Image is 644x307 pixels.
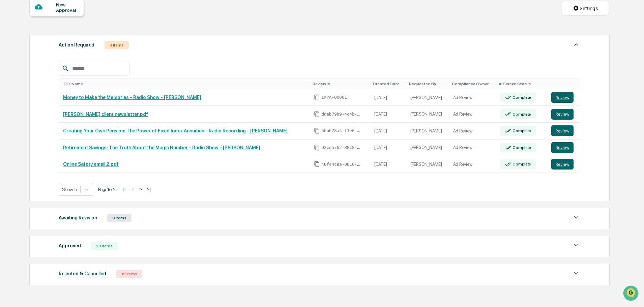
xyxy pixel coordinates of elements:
[56,2,79,13] div: New Approval
[562,1,609,16] button: Settings
[13,132,42,139] span: Data Lookup
[7,133,12,139] div: 🔎
[314,128,320,134] span: Copy Id
[59,241,81,250] div: Approved
[449,156,496,173] td: Ad Review
[7,14,123,25] p: How can we help?
[370,123,406,140] td: [DATE]
[572,40,580,49] img: caret
[4,117,46,129] a: 🖐️Preclearance
[511,112,531,117] div: Complete
[129,186,136,192] button: <
[59,40,94,49] div: Action Required
[572,213,580,221] img: caret
[321,145,362,150] span: 92cda762-88c8-4765-9d57-1e5705903939
[4,130,45,142] a: 🔎Data Lookup
[63,161,119,167] a: Online Safety email 2.pdf
[7,52,19,64] img: 1746055101610-c473b297-6a78-478c-a979-82029cc54cd1
[67,149,82,154] span: Pylon
[572,241,580,249] img: caret
[98,187,116,192] span: Page 1 of 2
[7,85,18,96] img: Jack Rasmussen
[449,140,496,156] td: Ad Review
[452,82,493,86] div: Toggle SortBy
[406,89,449,106] td: [PERSON_NAME]
[321,95,347,100] span: IMPA-00001
[314,111,320,117] span: Copy Id
[373,82,404,86] div: Toggle SortBy
[406,123,449,140] td: [PERSON_NAME]
[370,106,406,123] td: [DATE]
[105,41,129,49] div: 8 Items
[409,82,446,86] div: Toggle SortBy
[21,92,55,97] span: [PERSON_NAME]
[551,159,576,170] a: Review
[91,242,118,250] div: 20 Items
[511,162,531,166] div: Complete
[30,58,93,64] div: We're available if you need us!
[551,142,574,153] button: Review
[551,92,576,103] a: Review
[59,269,106,278] div: Rejected & Cancelled
[314,145,320,151] span: Copy Id
[59,213,97,222] div: Awaiting Revision
[107,214,131,222] div: 0 Items
[622,285,641,303] iframe: Open customer support
[551,142,576,153] a: Review
[63,95,201,100] a: Money to Make the Memories - Radio Show - [PERSON_NAME]
[7,120,12,126] div: 🖐️
[56,120,84,126] span: Attestations
[551,92,574,103] button: Review
[551,125,574,136] button: Review
[48,149,82,154] a: Powered byPylon
[321,112,362,117] span: ddeb79b9-4c4b-4252-94ef-610fa5f6a3ed
[370,89,406,106] td: [DATE]
[370,140,406,156] td: [DATE]
[572,269,580,277] img: caret
[46,117,86,129] a: 🗄️Attestations
[551,159,574,170] button: Review
[145,186,153,192] button: >|
[49,120,54,126] div: 🗄️
[499,82,545,86] div: Toggle SortBy
[406,140,449,156] td: [PERSON_NAME]
[551,109,574,120] button: Review
[321,162,362,167] span: 40f44c8a-0010-4ad0-a41b-85357946d6af
[449,89,496,106] td: Ad Review
[511,95,531,100] div: Complete
[64,82,307,86] div: Toggle SortBy
[313,82,368,86] div: Toggle SortBy
[60,92,74,97] span: [DATE]
[370,156,406,173] td: [DATE]
[449,106,496,123] td: Ad Review
[551,125,576,136] a: Review
[406,156,449,173] td: [PERSON_NAME]
[105,73,123,82] button: See all
[321,128,362,133] span: 56b678a3-f1e0-4374-8cfb-36862cc478e0
[551,109,576,120] a: Review
[14,52,26,64] img: 8933085812038_c878075ebb4cc5468115_72.jpg
[553,82,577,86] div: Toggle SortBy
[13,92,19,97] img: 1746055101610-c473b297-6a78-478c-a979-82029cc54cd1
[63,128,288,133] a: Creating Your Own Pension: The Power of Fixed Index Annuities - Radio Recording - [PERSON_NAME]
[56,92,58,97] span: •
[511,128,531,133] div: Complete
[115,54,123,62] button: Start new chat
[63,112,148,117] a: [PERSON_NAME] client newsletter.pdf
[314,94,320,100] span: Copy Id
[30,52,111,58] div: Start new chat
[63,145,260,150] a: Retirement Savings: The Truth About the Magic Number - Radio Show - [PERSON_NAME]
[7,75,45,80] div: Past conversations
[511,145,531,150] div: Complete
[13,120,43,126] span: Preclearance
[121,186,128,192] button: |<
[406,106,449,123] td: [PERSON_NAME]
[116,270,142,278] div: 19 Items
[314,161,320,167] span: Copy Id
[449,123,496,140] td: Ad Review
[137,186,144,192] button: >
